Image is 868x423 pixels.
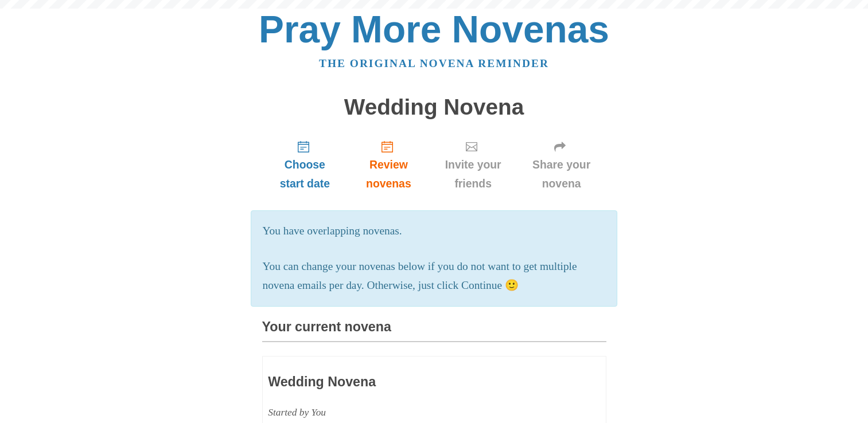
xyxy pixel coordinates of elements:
h3: Wedding Novena [268,375,533,390]
p: You can change your novenas below if you do not want to get multiple novena emails per day. Other... [263,257,606,295]
span: Choose start date [274,155,337,193]
a: Invite your friends [430,131,517,199]
span: Review novenas [359,155,418,193]
a: Share your novena [517,131,606,199]
a: Review novenas [348,131,429,199]
p: You have overlapping novenas. [263,222,606,241]
a: The original novena reminder [319,57,549,69]
span: Share your novena [528,155,595,193]
h1: Wedding Novena [262,95,606,120]
span: Invite your friends [441,155,505,193]
a: Choose start date [262,131,348,199]
div: Started by You [268,403,533,422]
a: Pray More Novenas [259,8,609,50]
h3: Your current novena [262,320,606,342]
